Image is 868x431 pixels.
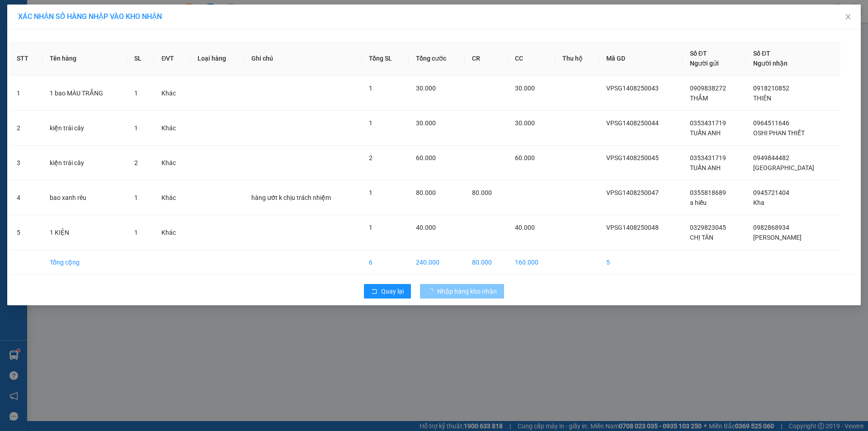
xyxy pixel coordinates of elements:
button: Nhập hàng kho nhận [420,284,504,298]
span: 0964511646 [753,119,789,127]
span: Số ĐT [753,50,770,57]
button: Close [835,5,861,30]
th: Mã GD [599,41,683,76]
span: [PERSON_NAME] [753,234,802,241]
td: 80.000 [465,250,508,275]
span: 30.000 [515,119,535,127]
th: Tổng SL [362,41,409,76]
td: Tổng cộng [42,250,127,275]
td: Khác [154,215,190,250]
span: Số ĐT [690,50,707,57]
span: XÁC NHẬN SỐ HÀNG NHẬP VÀO KHO NHẬN [18,12,162,21]
span: loading [427,288,437,294]
span: 0918210852 [753,85,789,92]
span: 0949844482 [753,154,789,161]
span: VPSG1408250043 [606,85,659,92]
td: 5 [599,250,683,275]
th: Tổng cước [409,41,465,76]
th: CR [465,41,508,76]
span: rollback [371,288,377,295]
span: 40.000 [416,224,436,231]
th: SL [127,41,154,76]
button: rollbackQuay lại [364,284,411,298]
span: 60.000 [416,154,436,161]
td: kiện trái cây [42,146,127,180]
span: CHỊ TÂN [690,234,713,241]
td: 240.000 [409,250,465,275]
span: 2 [134,159,138,166]
td: 2 [9,111,42,146]
span: 0353431719 [690,119,726,127]
span: 1 [369,189,373,196]
span: TUẤN ANH [690,164,721,171]
span: VPSG1408250048 [606,224,659,231]
td: bao xanh rêu [42,180,127,215]
span: 40.000 [515,224,535,231]
th: Tên hàng [42,41,127,76]
th: Loại hàng [190,41,244,76]
span: OSHI PHAN THIẾT [753,129,805,137]
td: 1 [9,76,42,111]
span: 0909838272 [690,85,726,92]
span: 0353431719 [690,154,726,161]
span: hàng ướt k chịu trách nhiệm [251,194,331,201]
span: 1 [134,124,138,132]
span: THẮM [690,95,708,102]
span: a hiếu [690,199,707,206]
span: 1 [134,194,138,201]
span: THIÊN [753,95,771,102]
td: 3 [9,146,42,180]
span: Kha [753,199,764,206]
span: VPSG1408250044 [606,119,659,127]
span: 80.000 [472,189,492,196]
span: 1 [134,90,138,97]
td: Khác [154,76,190,111]
span: 30.000 [416,85,436,92]
span: Người nhận [753,60,788,67]
span: VPSG1408250045 [606,154,659,161]
span: Quay lại [381,286,404,296]
span: 80.000 [416,189,436,196]
span: 1 [134,229,138,236]
td: kiện trái cây [42,111,127,146]
th: STT [9,41,42,76]
th: Ghi chú [244,41,362,76]
td: Khác [154,146,190,180]
span: Nhập hàng kho nhận [437,286,497,296]
td: 6 [362,250,409,275]
span: 0945721404 [753,189,789,196]
span: VPSG1408250047 [606,189,659,196]
span: 1 [369,224,373,231]
span: 2 [369,154,373,161]
span: 30.000 [416,119,436,127]
span: Người gửi [690,60,719,67]
td: 4 [9,180,42,215]
span: 0329823045 [690,224,726,231]
span: 30.000 [515,85,535,92]
td: Khác [154,180,190,215]
span: close [844,13,852,20]
td: 1 bao MÀU TRẮNG [42,76,127,111]
span: 0982868934 [753,224,789,231]
span: 1 [369,85,373,92]
td: 1 KIỆN [42,215,127,250]
span: 0355818689 [690,189,726,196]
span: 1 [369,119,373,127]
td: Khác [154,111,190,146]
th: ĐVT [154,41,190,76]
span: [GEOGRAPHIC_DATA] [753,164,814,171]
td: 5 [9,215,42,250]
td: 160.000 [508,250,555,275]
span: TUẤN ANH [690,129,721,137]
th: CC [508,41,555,76]
th: Thu hộ [555,41,599,76]
span: 60.000 [515,154,535,161]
